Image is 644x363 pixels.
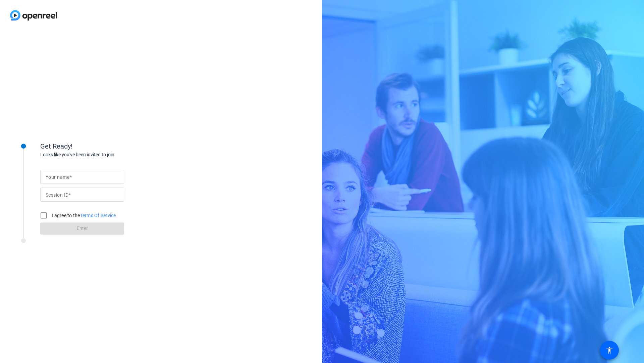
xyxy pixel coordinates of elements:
div: Looks like you've been invited to join [40,151,174,158]
div: Get Ready! [40,141,174,151]
label: I agree to the [50,212,116,219]
a: Terms Of Service [80,213,116,218]
mat-icon: accessibility [605,346,613,354]
mat-label: Session ID [46,192,68,198]
mat-label: Your name [46,174,69,180]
